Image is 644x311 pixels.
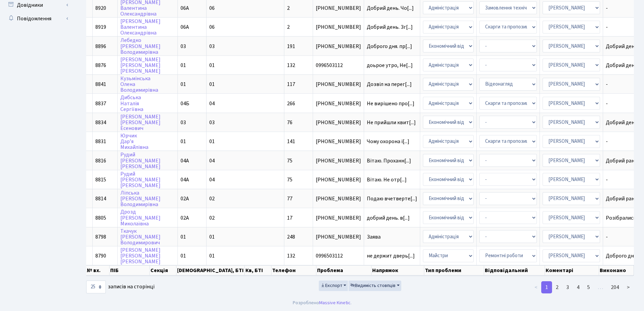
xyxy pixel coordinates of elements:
[209,119,215,126] span: 03
[120,75,158,94] a: КузьмінськаОленаВолодимирівна
[95,176,106,183] span: 8815
[350,282,396,289] span: Видимість стовпців
[287,23,290,31] span: 2
[120,113,161,132] a: [PERSON_NAME][PERSON_NAME]Есенович
[316,215,361,221] span: [PHONE_NUMBER]
[287,43,295,50] span: 191
[181,100,189,107] span: 04Б
[209,43,215,50] span: 03
[181,4,189,12] span: 06А
[319,281,348,291] button: Експорт
[209,233,215,241] span: 01
[623,281,634,293] a: >
[120,170,161,189] a: Рудий[PERSON_NAME][PERSON_NAME]
[316,24,361,30] span: [PHONE_NUMBER]
[181,157,189,164] span: 04А
[181,62,186,69] span: 01
[120,246,161,265] a: [PERSON_NAME][PERSON_NAME][PERSON_NAME]
[316,253,361,259] span: 0996503112
[287,195,292,202] span: 77
[349,281,401,291] button: Видимість стовпців
[209,100,215,107] span: 04
[287,100,295,107] span: 266
[607,281,623,293] a: 204
[316,139,361,144] span: [PHONE_NUMBER]
[367,138,409,145] span: Чому охорона і[...]
[110,265,149,275] th: ПІБ
[367,234,417,240] span: Заява
[287,62,295,69] span: 132
[181,195,189,202] span: 02А
[552,281,563,293] a: 2
[320,282,342,289] span: Експорт
[316,44,361,49] span: [PHONE_NUMBER]
[367,214,410,222] span: добрий день. в[...]
[367,81,412,88] span: Дозвіл на перег[...]
[287,119,292,126] span: 76
[367,195,417,202] span: Подаю вчетверте[...]
[287,4,290,12] span: 2
[95,62,106,69] span: 8876
[86,265,110,275] th: № вх.
[86,281,154,293] label: записів на сторінці
[209,138,215,145] span: 01
[287,214,292,222] span: 17
[120,18,161,37] a: [PERSON_NAME]ВалентинаОлександрівна
[316,196,361,201] span: [PHONE_NUMBER]
[316,265,372,275] th: Проблема
[484,265,545,275] th: Відповідальний
[181,252,186,260] span: 01
[545,265,599,275] th: Коментарі
[95,233,106,241] span: 8798
[424,265,484,275] th: Тип проблеми
[181,81,186,88] span: 01
[367,4,414,12] span: Добрий день. Чо[...]
[367,43,412,50] span: Доброго дня. пр[...]
[181,214,189,222] span: 02А
[367,119,416,126] span: Не прийшли квит[...]
[287,176,292,183] span: 75
[599,265,634,275] th: Виконано
[316,120,361,125] span: [PHONE_NUMBER]
[209,214,215,222] span: 02
[367,23,413,31] span: Добрий день. Зг[...]
[209,23,215,31] span: 06
[150,265,176,275] th: Секція
[95,23,106,31] span: 8919
[316,5,361,11] span: [PHONE_NUMBER]
[120,132,148,151] a: ЮрчикДар’яМихайлівна
[316,63,361,68] span: 0996503112
[287,81,295,88] span: 117
[293,299,352,307] div: Розроблено .
[367,157,411,164] span: Вітаю. Проханн[...]
[209,157,215,164] span: 04
[120,94,143,113] a: ДибськаНаталіяСергіївна
[181,23,189,31] span: 06А
[95,43,106,50] span: 8896
[120,37,161,56] a: Лебедко[PERSON_NAME]Володимирівна
[209,252,215,260] span: 01
[209,195,215,202] span: 02
[583,281,594,293] a: 5
[209,62,215,69] span: 01
[287,252,295,260] span: 132
[287,233,295,241] span: 248
[181,138,186,145] span: 01
[271,265,316,275] th: Телефон
[209,176,215,183] span: 04
[95,214,106,222] span: 8805
[176,265,245,275] th: [DEMOGRAPHIC_DATA], БТІ
[95,195,106,202] span: 8814
[3,12,71,25] a: Повідомлення
[95,119,106,126] span: 8834
[120,189,161,208] a: Ліпська[PERSON_NAME]Володимирівна
[120,227,161,246] a: Ткачук[PERSON_NAME]Володимирович
[316,234,361,240] span: [PHONE_NUMBER]
[181,176,189,183] span: 04А
[95,157,106,164] span: 8816
[95,138,106,145] span: 8831
[367,100,414,107] span: Не вирішено про[...]
[245,265,271,275] th: Кв, БТІ
[562,281,573,293] a: 3
[86,281,106,293] select: записів на сторінці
